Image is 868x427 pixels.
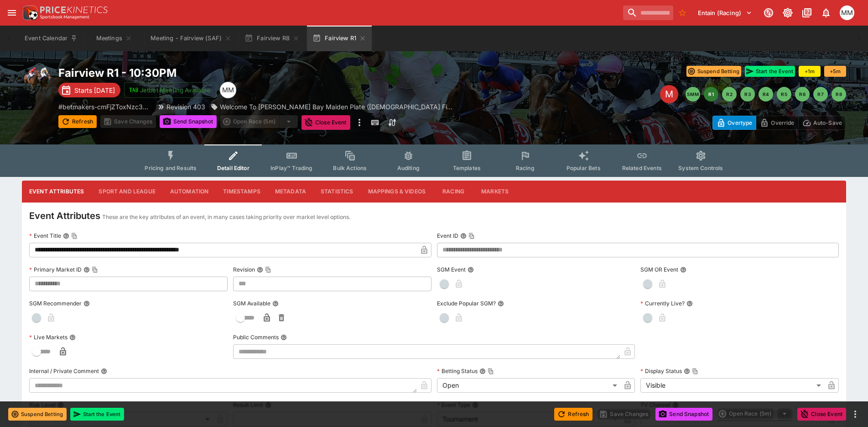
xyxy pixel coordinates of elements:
[684,368,690,374] button: Display StatusCopy To Clipboard
[58,102,152,112] p: Copy To Clipboard
[498,300,504,307] button: Exclude Popular SGM?
[640,299,685,307] p: Currently Live?
[220,82,236,98] div: Michela Marris
[567,165,601,171] span: Popular Bets
[712,116,756,130] button: Overtype
[771,118,794,128] p: Override
[83,267,90,273] button: Primary Market IDCopy To Clipboard
[361,181,433,203] button: Mappings & Videos
[712,116,846,130] div: Start From
[468,267,474,273] button: SGM Event
[333,165,367,171] span: Bulk Actions
[301,115,350,130] button: Close Event
[145,26,237,51] button: Meeting - Fairview (SAF)
[686,66,741,77] button: Suspend Betting
[29,266,82,273] p: Primary Market ID
[29,367,99,375] p: Internal / Private Comment
[704,87,718,101] button: R1
[760,5,777,21] button: Connected to PK
[58,115,97,128] button: Refresh
[640,367,682,375] p: Display Status
[797,408,846,421] button: Close Event
[756,116,798,130] button: Override
[824,66,846,77] button: +5m
[160,115,217,128] button: Send Snapshot
[85,26,143,51] button: Meetings
[433,181,474,203] button: Racing
[124,82,216,98] button: Jetbet Meeting Available
[728,118,752,128] p: Overtype
[70,408,124,421] button: Start the Event
[453,165,481,171] span: Templates
[460,233,467,239] button: Event IDCopy To Clipboard
[798,116,846,130] button: Auto-Save
[468,233,475,239] button: Copy To Clipboard
[239,26,305,51] button: Fairview R8
[163,181,216,203] button: Automation
[780,5,796,21] button: Toggle light/dark mode
[759,87,773,101] button: R4
[20,4,38,22] img: PriceKinetics Logo
[686,87,700,101] button: SMM
[29,299,82,307] p: SGM Recommender
[722,87,737,101] button: R2
[832,87,846,101] button: R8
[63,233,69,239] button: Event TitleCopy To Clipboard
[716,407,794,420] div: split button
[220,102,452,112] p: Welcome To [PERSON_NAME] Bay Maiden Plate ([DEMOGRAPHIC_DATA] Fi...
[479,368,486,374] button: Betting StatusCopy To Clipboard
[554,408,593,421] button: Refresh
[265,267,271,273] button: Copy To Clipboard
[22,66,51,95] img: horse_racing.png
[233,333,279,341] p: Public Comments
[745,66,795,77] button: Start the Event
[777,87,791,101] button: R5
[145,165,197,171] span: Pricing and Results
[397,165,420,171] span: Auditing
[437,367,478,375] p: Betting Status
[313,181,361,203] button: Statistics
[516,165,535,171] span: Racing
[233,299,270,307] p: SGM Available
[58,66,452,80] h2: Copy To Clipboard
[437,299,496,307] p: Exclude Popular SGM?
[799,66,821,77] button: +1m
[29,232,61,240] p: Event Title
[272,300,279,307] button: SGM Available
[4,5,20,21] button: open drawer
[813,87,828,101] button: R7
[40,6,108,13] img: PriceKinetics
[268,181,313,203] button: Metadata
[795,87,810,101] button: R6
[69,334,76,341] button: Live Markets
[211,102,452,112] div: Welcome To Nelson Mandela Bay Maiden Plate (3-Year-Old Fillies)
[813,118,842,128] p: Auto-Save
[307,26,372,51] button: Fairview R1
[678,165,723,171] span: System Controls
[92,267,98,273] button: Copy To Clipboard
[220,115,298,128] div: split button
[83,300,90,307] button: SGM Recommender
[840,5,854,20] div: Michela Marris
[281,334,287,341] button: Public Comments
[850,409,861,420] button: more
[437,378,621,393] div: Open
[675,5,690,20] button: No Bookmarks
[22,181,91,203] button: Event Attributes
[8,408,67,421] button: Suspend Betting
[137,144,730,177] div: Event type filters
[692,368,698,374] button: Copy To Clipboard
[257,267,263,273] button: RevisionCopy To Clipboard
[437,232,458,240] p: Event ID
[71,233,78,239] button: Copy To Clipboard
[622,165,662,171] span: Related Events
[216,181,268,203] button: Timestamps
[680,267,686,273] button: SGM OR Event
[488,368,494,374] button: Copy To Clipboard
[740,87,755,101] button: R3
[40,15,89,19] img: Sportsbook Management
[74,85,115,95] p: Starts [DATE]
[354,115,365,130] button: more
[19,26,83,51] button: Event Calendar
[660,85,678,103] div: Edit Meeting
